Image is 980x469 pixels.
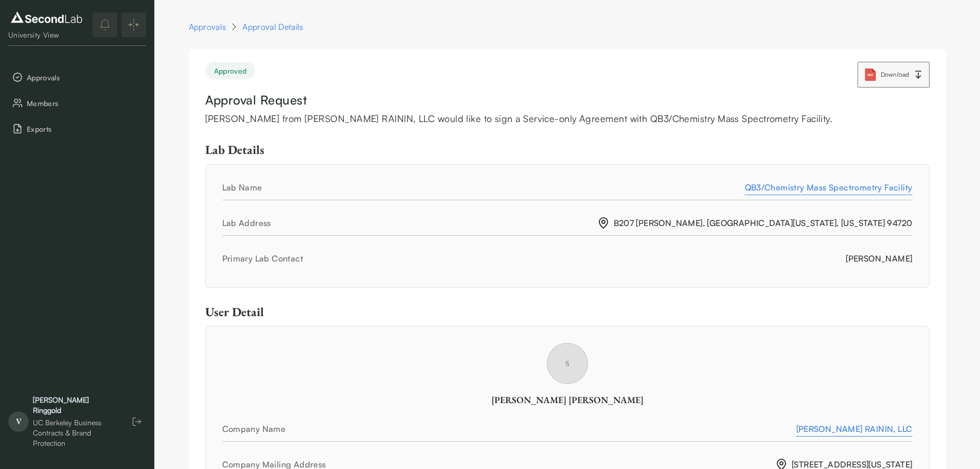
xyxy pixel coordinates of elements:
div: Approval Details [242,21,303,33]
span: B207 [PERSON_NAME], [GEOGRAPHIC_DATA][US_STATE], [US_STATE] 94720 [597,217,913,229]
div: [PERSON_NAME] [PERSON_NAME] [222,393,913,406]
button: notifications [93,12,117,37]
div: Lab Address [222,217,597,229]
div: University View [8,30,85,40]
a: S[PERSON_NAME] [PERSON_NAME] [222,376,913,406]
button: Download [858,62,930,88]
a: Approvals [189,21,226,33]
button: Expand/Collapse sidebar [121,12,146,37]
button: Log out [128,412,146,431]
button: Approvals [8,66,146,88]
a: [PERSON_NAME] RAININ, LLC [796,423,913,435]
span: Approvals [27,72,142,83]
div: [PERSON_NAME] from [PERSON_NAME] RAININ, LLC would like to sign a Service-only Agreement with QB3... [205,111,930,126]
span: Exports [27,124,142,134]
div: Primary Lab Contact [222,252,846,265]
div: [PERSON_NAME] Ringgold [33,395,117,415]
div: [PERSON_NAME] [846,252,912,265]
div: Approved [205,62,256,79]
div: Lab Name [222,181,745,194]
span: Members [27,98,142,109]
div: Lab Details [205,142,930,158]
img: Attachment icon for pdf [864,68,877,81]
span: V [8,411,29,432]
a: QB3/Chemistry Mass Spectrometry Facility [745,181,913,194]
span: Download [881,70,910,79]
div: Approval Request [205,92,930,109]
span: S [547,343,588,384]
img: logo [8,9,85,26]
div: UC Berkeley Business Contracts & Brand Protection [33,418,117,448]
button: Members [8,92,146,114]
button: Exports [8,118,146,140]
div: User Detail [205,304,930,320]
div: Company Name [222,423,796,435]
